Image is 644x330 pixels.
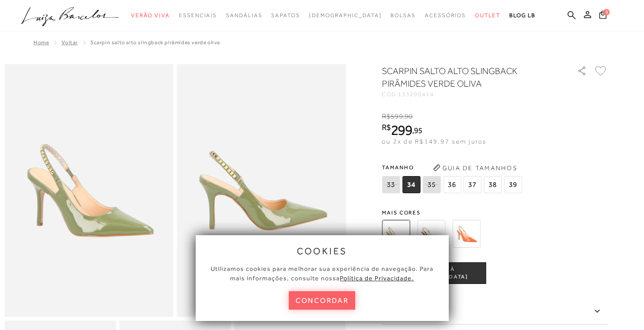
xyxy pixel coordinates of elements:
[603,9,610,15] span: 0
[382,138,486,145] span: ou 2x de R$149,97 sem juros
[425,7,466,24] a: categoryNavScreenReaderText
[382,161,524,174] span: Tamanho
[390,112,403,121] span: 599
[403,112,413,121] i: ,
[475,12,500,19] span: Outlet
[271,12,300,19] span: Sapatos
[414,125,423,135] span: 95
[382,123,391,131] i: R$
[484,176,502,193] span: 38
[5,64,174,317] img: image
[131,7,170,24] a: categoryNavScreenReaderText
[61,39,78,46] a: Voltar
[382,92,563,97] div: CÓD:
[504,176,522,193] span: 39
[297,246,348,256] span: cookies
[425,12,466,19] span: Acessórios
[382,210,608,215] span: Mais cores
[382,298,608,325] label: Descrição
[211,265,433,282] span: Utilizamos cookies para melhorar sua experiência de navegação. Para mais informações, consulte nossa
[309,12,382,19] span: [DEMOGRAPHIC_DATA]
[179,7,217,24] a: categoryNavScreenReaderText
[382,65,551,90] h1: SCARPIN SALTO ALTO SLINGBACK PIRÂMIDES VERDE OLIVA
[382,220,410,248] img: SCARPIN SALTO ALTO SLINGBACK PIRÂMIDES VERDE OLIVA
[412,126,423,135] i: ,
[33,39,49,46] a: Home
[443,176,461,193] span: 36
[391,122,412,138] span: 299
[90,39,220,46] span: SCARPIN SALTO ALTO SLINGBACK PIRÂMIDES VERDE OLIVA
[289,291,356,310] button: concordar
[423,176,441,193] span: 35
[131,12,170,19] span: Verão Viva
[390,7,416,24] a: categoryNavScreenReaderText
[309,7,382,24] a: noSubCategoriesText
[404,112,413,121] span: 90
[177,64,346,317] img: image
[226,7,262,24] a: categoryNavScreenReaderText
[597,10,609,22] button: 0
[475,7,500,24] a: categoryNavScreenReaderText
[382,176,400,193] span: 33
[340,274,414,282] a: Política de Privacidade.
[402,176,420,193] span: 34
[417,220,445,248] img: SCARPIN SALTO ALTO SLINGBACK PIRÂMIDES VINHO MARSALA
[390,12,416,19] span: Bolsas
[398,91,434,98] span: 133200414
[463,176,481,193] span: 37
[179,12,217,19] span: Essenciais
[509,7,536,24] a: BLOG LB
[226,12,262,19] span: Sandálias
[509,12,536,19] span: BLOG LB
[382,112,390,121] i: R$
[430,161,520,175] button: Guia de Tamanhos
[452,220,480,248] img: SCARPIN SLINGBACK COM SALTO ALTO FINO EM VERNIZ LARANJA COM REBITES DE PIRÂMIDES
[271,7,300,24] a: categoryNavScreenReaderText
